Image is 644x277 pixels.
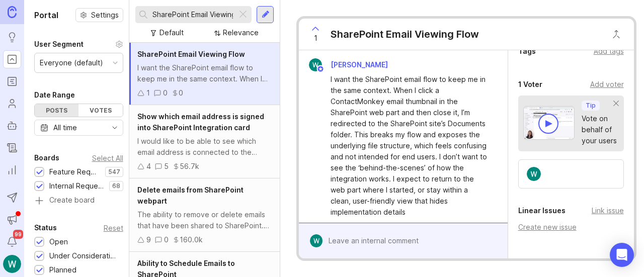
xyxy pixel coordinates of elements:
[13,230,23,239] span: 99
[49,236,68,247] div: Open
[92,155,123,161] div: Select All
[146,161,151,172] div: 4
[78,104,122,117] div: Votes
[303,58,396,71] a: Wendy Pham[PERSON_NAME]
[3,211,21,229] button: Announcements
[137,209,272,231] div: The ability to remove or delete emails that have been shared to SharePoint. Currently, there is a...
[586,102,596,110] p: Tip
[180,161,199,172] div: 56.7k
[331,74,487,218] div: I want the SharePoint email flow to keep me in the same context. When I click a ContactMonkey ema...
[53,122,77,133] div: All time
[129,105,280,178] a: Show which email address is signed into SharePoint Integration cardI would like to be able to see...
[590,79,624,90] div: Add voter
[3,95,21,113] a: Users
[317,65,325,73] img: member badge
[163,87,168,99] div: 0
[331,27,479,41] div: SharePoint Email Viewing Flow
[314,33,317,44] span: 1
[146,87,150,99] div: 1
[137,50,245,58] span: SharePoint Email Viewing Flow
[40,57,103,68] div: Everyone (default)
[49,166,100,177] div: Feature Requests
[75,8,123,22] button: Settings
[527,167,541,181] img: Wendy Pham
[164,234,169,245] div: 0
[34,152,59,164] div: Boards
[523,106,575,140] img: video-thumbnail-vote-d41b83416815613422e2ca741bf692cc.jpg
[594,46,624,57] div: Add tags
[3,139,21,157] a: Changelog
[112,182,120,190] p: 68
[34,38,84,50] div: User Segment
[3,50,21,68] a: Portal
[137,112,264,132] span: Show which email address is signed into SharePoint Integration card
[34,197,123,206] a: Create board
[159,27,184,38] div: Default
[309,58,322,71] img: Wendy Pham
[310,234,323,247] img: Wendy Pham
[592,205,624,216] div: Link issue
[104,225,123,231] div: Reset
[610,243,634,267] div: Open Intercom Messenger
[3,28,21,46] a: Ideas
[49,180,104,192] div: Internal Requests
[152,9,233,20] input: Search...
[3,161,21,179] a: Reporting
[35,104,78,117] div: Posts
[223,27,259,38] div: Relevance
[180,234,203,245] div: 160.0k
[107,124,123,132] svg: toggle icon
[179,87,183,99] div: 0
[108,168,120,176] p: 547
[331,60,388,69] span: [PERSON_NAME]
[8,6,17,18] img: Canny Home
[137,62,272,84] div: I want the SharePoint email flow to keep me in the same context. When I click a ContactMonkey ema...
[606,24,626,44] button: Close button
[518,205,566,217] div: Linear Issues
[3,189,21,207] button: Send to Autopilot
[34,222,57,234] div: Status
[518,45,536,57] div: Tags
[129,43,280,105] a: SharePoint Email Viewing FlowI want the SharePoint email flow to keep me in the same context. Whe...
[518,78,542,90] div: 1 Voter
[3,117,21,135] a: Autopilot
[582,113,617,146] div: Vote on behalf of your users
[34,9,58,21] h1: Portal
[91,10,119,20] span: Settings
[49,264,76,275] div: Planned
[34,89,75,101] div: Date Range
[3,233,21,251] button: Notifications
[137,186,244,205] span: Delete emails from SharePoint webpart
[49,250,118,261] div: Under Consideration
[146,234,151,245] div: 9
[137,136,272,158] div: I would like to be able to see which email address is connected to the Microsoft SharePoint integ...
[3,72,21,90] a: Roadmaps
[129,178,280,252] a: Delete emails from SharePoint webpartThe ability to remove or delete emails that have been shared...
[3,255,21,273] img: Wendy Pham
[164,161,169,172] div: 5
[518,222,624,233] div: Create new issue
